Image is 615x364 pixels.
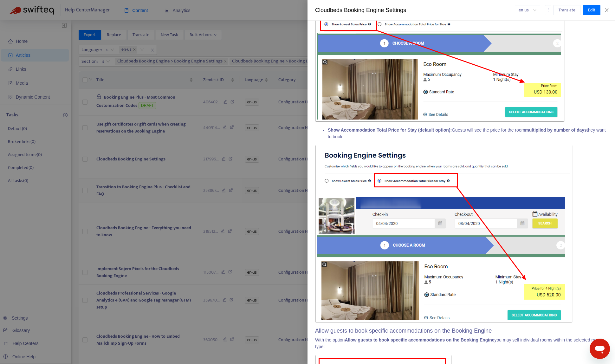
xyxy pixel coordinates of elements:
[315,145,573,323] img: 39354200865435
[583,5,600,15] button: Edit
[604,8,609,13] span: close
[345,337,494,342] strong: Allow guests to book specific accommodations on the Booking Engine
[602,7,611,13] button: Close
[546,8,550,12] span: more
[328,127,452,133] strong: Show Accommodation Total Price for Stay (default option):
[553,5,580,15] button: Translate
[315,337,607,350] p: With the option you may sell individual rooms within the selected room type:
[590,339,610,359] iframe: Button to launch messaging window
[328,127,607,140] li: Guests will see the price for the room they want to book:
[519,5,536,15] span: en-us
[315,328,492,334] span: Allow guests to book specific accommodations on the Booking Engine
[545,5,551,15] button: more
[588,7,595,14] span: Edit
[315,6,515,15] div: Cloudbeds Booking Engine Settings
[525,127,586,133] strong: multiplied by number of days
[559,7,575,14] span: Translate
